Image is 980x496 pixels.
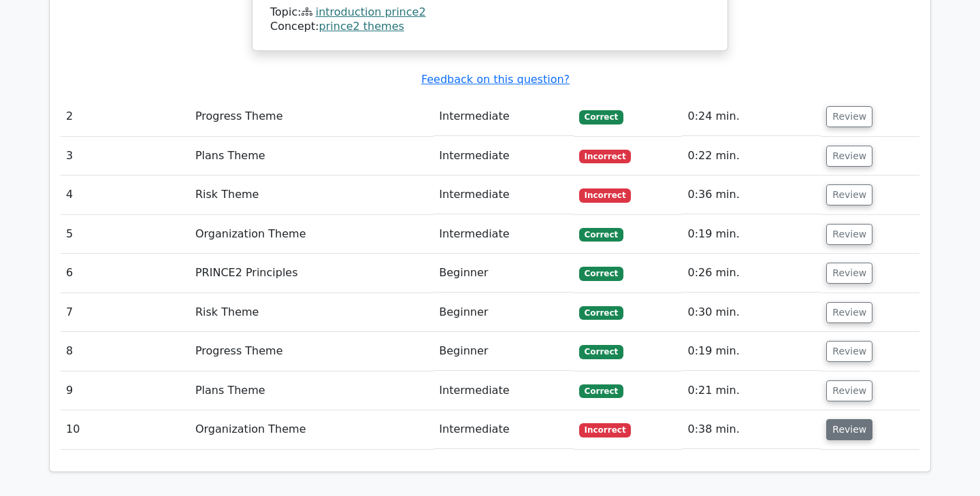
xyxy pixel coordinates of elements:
button: Review [826,146,872,167]
button: Review [826,380,872,401]
td: Risk Theme [190,176,434,214]
td: Beginner [434,254,573,293]
a: Feedback on this question? [421,73,570,86]
td: 0:38 min. [682,410,821,449]
td: 5 [61,215,190,254]
button: Review [826,184,872,205]
span: Correct [579,110,623,124]
td: 6 [61,254,190,293]
button: Review [826,106,872,127]
td: 0:24 min. [682,97,821,136]
td: 7 [61,293,190,332]
a: prince2 themes [319,20,404,33]
td: 0:30 min. [682,293,821,332]
td: Progress Theme [190,97,434,136]
td: 2 [61,97,190,136]
button: Review [826,419,872,440]
span: Correct [579,384,623,398]
span: Incorrect [579,150,632,163]
td: Beginner [434,293,573,332]
span: Incorrect [579,423,632,437]
span: Correct [579,345,623,359]
div: Topic: [270,5,710,20]
div: Concept: [270,20,710,34]
td: 0:22 min. [682,137,821,176]
td: 0:19 min. [682,332,821,371]
td: Intermediate [434,215,573,254]
td: 8 [61,332,190,371]
span: Correct [579,267,623,280]
span: Correct [579,228,623,242]
td: Intermediate [434,137,573,176]
button: Review [826,341,872,362]
td: 0:36 min. [682,176,821,214]
td: Risk Theme [190,293,434,332]
td: 9 [61,371,190,410]
td: 0:19 min. [682,215,821,254]
span: Incorrect [579,188,632,202]
a: introduction prince2 [316,5,426,18]
button: Review [826,302,872,323]
td: Plans Theme [190,137,434,176]
td: 0:26 min. [682,254,821,293]
td: Progress Theme [190,332,434,371]
td: PRINCE2 Principles [190,254,434,293]
td: 0:21 min. [682,371,821,410]
td: Organization Theme [190,215,434,254]
button: Review [826,224,872,245]
td: Plans Theme [190,371,434,410]
td: Beginner [434,332,573,371]
button: Review [826,263,872,284]
span: Correct [579,306,623,320]
td: Intermediate [434,97,573,136]
td: Intermediate [434,371,573,410]
td: Intermediate [434,176,573,214]
td: 4 [61,176,190,214]
td: 3 [61,137,190,176]
td: Organization Theme [190,410,434,449]
td: 10 [61,410,190,449]
td: Intermediate [434,410,573,449]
